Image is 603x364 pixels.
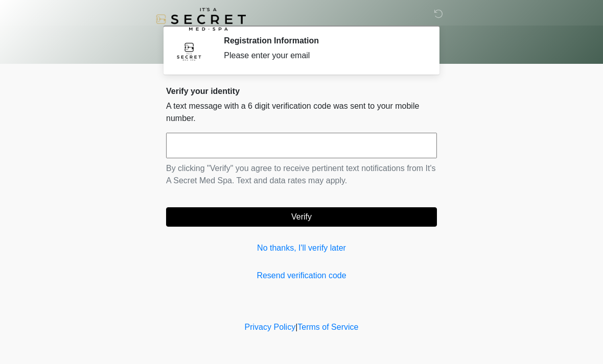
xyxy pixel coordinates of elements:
[166,242,437,254] a: No thanks, I'll verify later
[166,86,437,96] h2: Verify your identity
[224,50,422,62] div: Please enter your email
[166,162,437,187] p: By clicking "Verify" you agree to receive pertinent text notifications from It's A Secret Med Spa...
[166,270,437,282] a: Resend verification code
[174,36,204,66] img: Agent Avatar
[245,323,296,331] a: Privacy Policy
[297,323,358,331] a: Terms of Service
[166,100,437,125] p: A text message with a 6 digit verification code was sent to your mobile number.
[156,8,246,31] img: It's A Secret Med Spa Logo
[166,207,437,227] button: Verify
[224,36,422,45] h2: Registration Information
[295,323,297,331] a: |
